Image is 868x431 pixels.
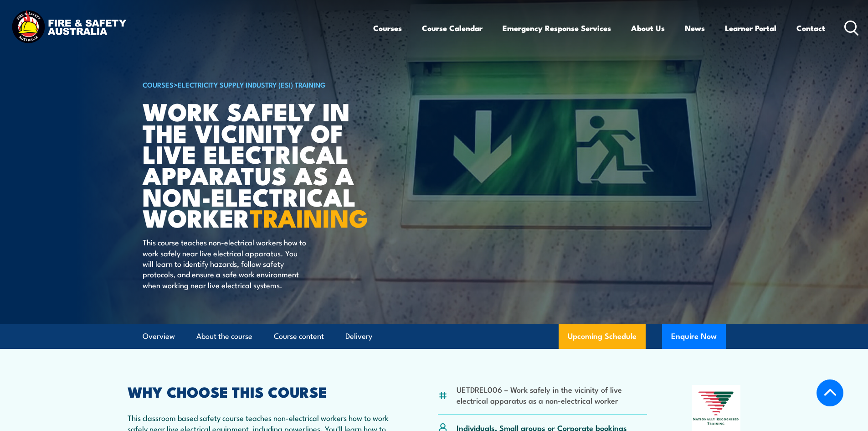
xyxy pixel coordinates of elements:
a: Emergency Response Services [503,16,611,40]
a: Courses [373,16,402,40]
a: Contact [796,16,825,40]
a: About the course [196,324,252,348]
p: This course teaches non-electrical workers how to work safely near live electrical apparatus. You... [143,237,309,290]
button: Enquire Now [662,324,726,349]
a: Electricity Supply Industry (ESI) Training [178,79,326,89]
a: Overview [143,324,175,348]
a: Upcoming Schedule [559,324,646,349]
h6: > [143,79,368,90]
a: News [685,16,705,40]
a: Course Calendar [422,16,483,40]
a: Learner Portal [725,16,776,40]
a: Course content [274,324,324,348]
li: UETDREL006 – Work safely in the vicinity of live electrical apparatus as a non-electrical worker [457,384,647,405]
h2: WHY CHOOSE THIS COURSE [128,385,394,398]
h1: Work safely in the vicinity of live electrical apparatus as a non-electrical worker [143,100,368,228]
a: About Us [631,16,665,40]
a: COURSES [143,79,174,89]
a: Delivery [345,324,372,348]
strong: TRAINING [250,198,368,236]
